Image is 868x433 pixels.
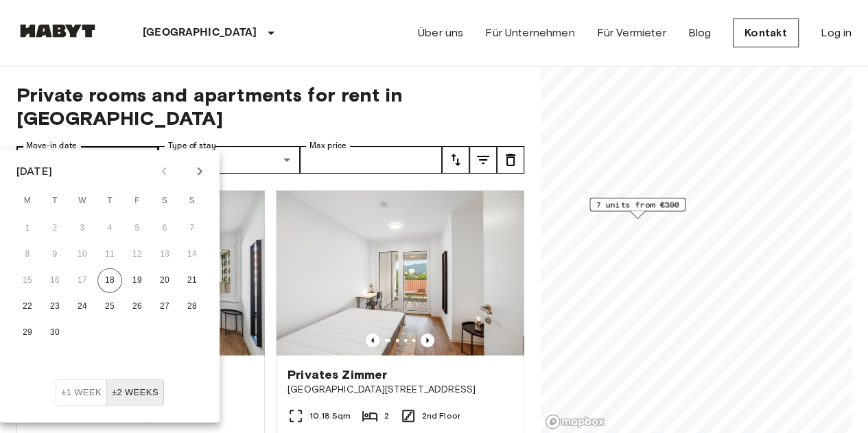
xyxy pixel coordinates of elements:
button: Previous image [366,333,379,347]
button: ±2 weeks [106,379,164,406]
div: [DATE] [16,163,52,180]
span: Saturday [152,187,177,215]
img: Habyt [16,24,99,38]
img: Marketing picture of unit AT-21-001-023-01 [277,191,524,355]
span: 10.18 Sqm [309,410,351,422]
a: Mapbox logo [545,414,605,430]
button: 26 [125,294,150,319]
a: Blog [688,25,711,41]
a: Für Unternehmen [485,25,574,41]
button: 20 [152,268,177,293]
button: 27 [152,294,177,319]
button: 25 [97,294,122,319]
span: Monday [15,187,40,215]
button: 23 [43,294,67,319]
span: Tuesday [43,187,67,215]
button: 18 [97,268,122,293]
a: Für Vermieter [596,25,666,41]
span: 2nd Floor [422,410,460,422]
button: 21 [180,268,204,293]
button: Previous image [421,333,434,347]
button: 19 [125,268,150,293]
button: tune [442,146,469,174]
label: Move-in date [26,140,77,152]
label: Type of stay [168,140,216,152]
button: 22 [15,294,40,319]
button: 30 [43,320,67,345]
span: Sunday [180,187,204,215]
a: Über uns [418,25,463,41]
span: Wednesday [70,187,95,215]
button: 28 [180,294,204,319]
p: [GEOGRAPHIC_DATA] [143,25,257,41]
button: 24 [70,294,95,319]
button: 29 [15,320,40,345]
span: Friday [125,187,150,215]
span: Private rooms and apartments for rent in [GEOGRAPHIC_DATA] [16,83,524,130]
span: Privates Zimmer [288,366,387,383]
span: Thursday [97,187,122,215]
a: Log in [821,25,852,41]
button: ±1 week [56,379,107,406]
button: tune [497,146,524,174]
span: 2 [384,410,388,422]
div: Move In Flexibility [56,379,164,406]
label: Max price [309,140,347,152]
a: Kontakt [733,19,799,47]
span: 7 units from €390 [596,198,679,211]
div: Map marker [589,198,685,219]
span: [GEOGRAPHIC_DATA][STREET_ADDRESS] [288,383,513,397]
button: tune [469,146,497,174]
button: Next month [188,160,211,183]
